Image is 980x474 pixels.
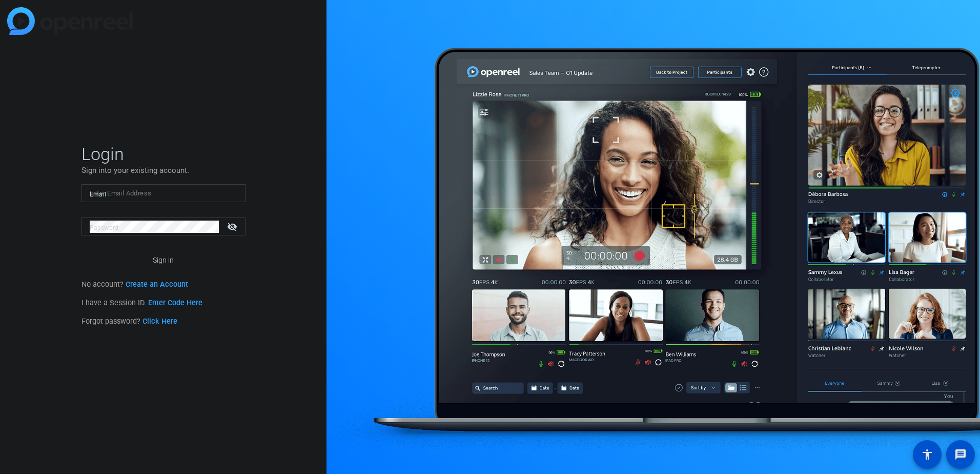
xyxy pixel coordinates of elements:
img: blue-gradient.svg [7,7,133,35]
span: No account? [81,280,189,289]
mat-icon: visibility_off [221,219,246,234]
mat-icon: accessibility [921,448,933,461]
span: I have a Session ID. [81,299,203,307]
mat-label: Password [90,224,119,231]
mat-icon: message [954,448,967,461]
input: Enter Email Address [90,187,237,200]
span: Login [81,143,246,165]
a: Create an Account [126,280,188,289]
mat-label: Email [90,191,107,198]
span: Sign in [153,247,174,273]
span: Forgot password? [81,317,178,326]
button: Sign in [81,251,246,269]
a: Click Here [142,317,177,326]
a: Enter Code Here [148,299,202,307]
p: Sign into your existing account. [81,165,246,176]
